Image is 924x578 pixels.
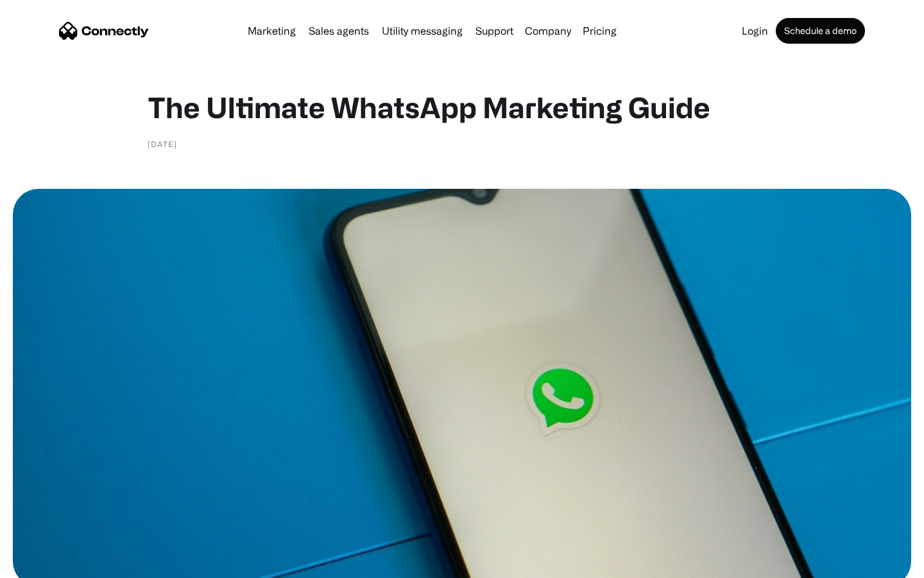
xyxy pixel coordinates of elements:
[470,26,518,36] a: Support
[243,26,301,36] a: Marketing
[577,26,622,36] a: Pricing
[525,22,571,40] div: Company
[737,26,773,36] a: Login
[13,556,77,574] aside: Language selected: English
[26,556,77,574] ul: Language list
[148,137,177,150] div: [DATE]
[776,18,865,44] a: Schedule a demo
[148,90,776,125] h1: The Ultimate WhatsApp Marketing Guide
[377,26,468,36] a: Utility messaging
[304,26,374,36] a: Sales agents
